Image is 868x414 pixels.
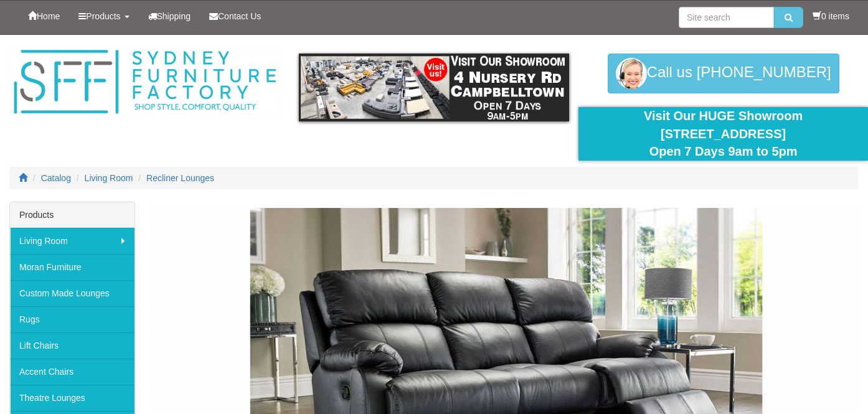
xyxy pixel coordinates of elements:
span: Products [86,11,120,21]
a: Lift Chairs [10,332,134,359]
img: showroom.gif [299,54,570,121]
a: Products [69,1,138,32]
a: Living Room [10,228,134,254]
a: Theatre Lounges [10,385,134,411]
a: Living Room [85,173,133,183]
a: Custom Made Lounges [10,280,134,306]
div: Products [10,202,134,228]
a: Contact Us [200,1,270,32]
span: Shipping [157,11,191,21]
a: Catalog [41,173,71,183]
div: Visit Our HUGE Showroom [STREET_ADDRESS] Open 7 Days 9am to 5pm [588,107,859,161]
a: Moran Furniture [10,254,134,280]
img: Sydney Furniture Factory [9,47,280,117]
a: Shipping [139,1,200,32]
a: Home [19,1,69,32]
a: Recliner Lounges [146,173,214,183]
input: Site search [679,7,774,28]
span: Home [37,11,60,21]
span: Contact Us [218,11,261,21]
a: Accent Chairs [10,359,134,385]
li: 0 items [813,10,849,22]
a: Rugs [10,306,134,332]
